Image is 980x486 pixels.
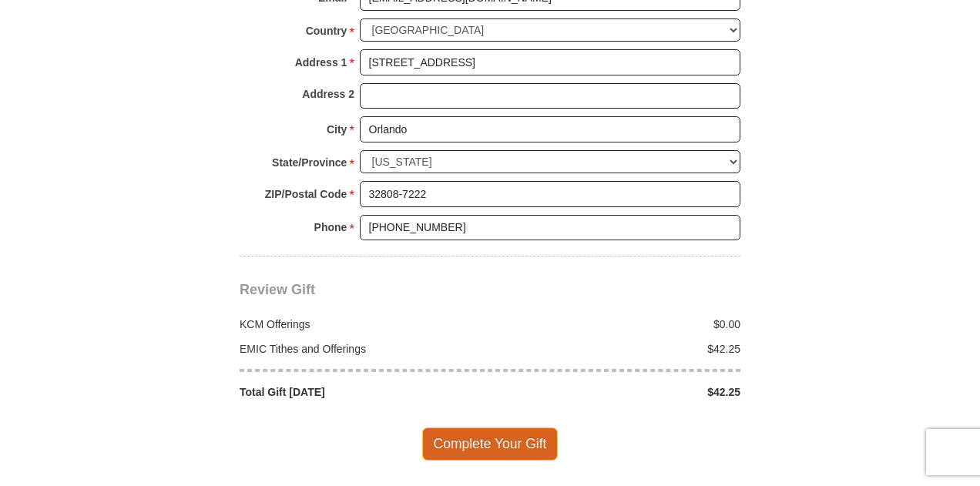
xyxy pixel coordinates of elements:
[306,20,347,42] strong: Country
[232,341,491,357] div: EMIC Tithes and Offerings
[240,282,315,297] span: Review Gift
[490,384,749,400] div: $42.25
[265,183,347,205] strong: ZIP/Postal Code
[327,119,347,140] strong: City
[272,152,347,173] strong: State/Province
[490,341,749,357] div: $42.25
[422,427,559,460] span: Complete Your Gift
[295,52,347,73] strong: Address 1
[302,83,354,105] strong: Address 2
[314,216,347,238] strong: Phone
[490,317,749,332] div: $0.00
[232,317,491,332] div: KCM Offerings
[232,384,491,400] div: Total Gift [DATE]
